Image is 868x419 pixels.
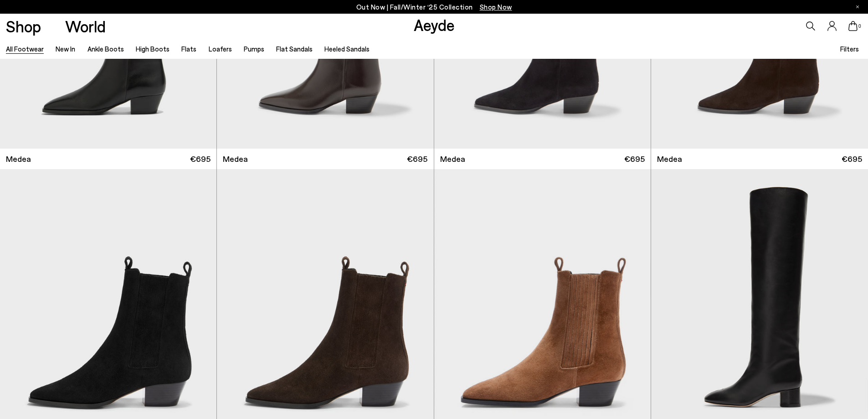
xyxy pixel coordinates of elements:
[56,45,75,53] a: New In
[440,153,465,165] span: Medea
[480,3,512,11] span: Navigate to /collections/new-in
[624,153,645,165] span: €695
[414,15,455,34] a: Aeyde
[276,45,313,53] a: Flat Sandals
[136,45,169,53] a: High Boots
[87,45,124,53] a: Ankle Boots
[842,153,862,165] span: €695
[190,153,211,165] span: €695
[181,45,196,53] a: Flats
[6,18,41,34] a: Shop
[6,153,31,165] span: Medea
[65,18,106,34] a: World
[840,45,859,53] span: Filters
[858,24,862,29] span: 0
[209,45,232,53] a: Loafers
[6,45,44,53] a: All Footwear
[434,149,651,169] a: Medea €695
[217,149,433,169] a: Medea €695
[356,1,512,13] p: Out Now | Fall/Winter ‘25 Collection
[324,45,370,53] a: Heeled Sandals
[223,153,248,165] span: Medea
[407,153,427,165] span: €695
[244,45,264,53] a: Pumps
[848,21,858,31] a: 0
[657,153,682,165] span: Medea
[651,149,868,169] a: Medea €695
